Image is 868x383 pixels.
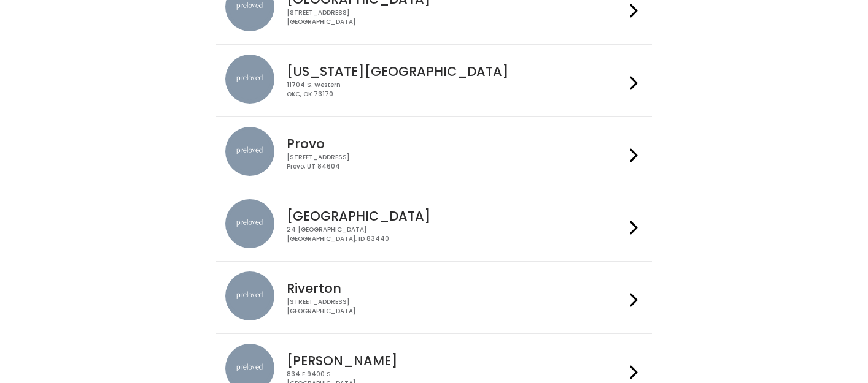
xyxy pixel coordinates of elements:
h4: [PERSON_NAME] [287,354,624,368]
div: [STREET_ADDRESS] [GEOGRAPHIC_DATA] [287,9,624,26]
div: [STREET_ADDRESS] [GEOGRAPHIC_DATA] [287,298,624,316]
img: preloved location [225,271,274,320]
a: preloved location Riverton [STREET_ADDRESS][GEOGRAPHIC_DATA] [225,271,642,324]
a: preloved location [GEOGRAPHIC_DATA] 24 [GEOGRAPHIC_DATA][GEOGRAPHIC_DATA], ID 83440 [225,199,642,251]
h4: Riverton [287,281,624,295]
a: preloved location Provo [STREET_ADDRESS]Provo, UT 84604 [225,127,642,179]
a: preloved location [US_STATE][GEOGRAPHIC_DATA] 11704 S. WesternOKC, OK 73170 [225,55,642,107]
h4: [GEOGRAPHIC_DATA] [287,209,624,223]
div: 24 [GEOGRAPHIC_DATA] [GEOGRAPHIC_DATA], ID 83440 [287,226,624,243]
h4: [US_STATE][GEOGRAPHIC_DATA] [287,64,624,78]
img: preloved location [225,127,274,176]
h4: Provo [287,137,624,151]
img: preloved location [225,199,274,248]
div: [STREET_ADDRESS] Provo, UT 84604 [287,153,624,171]
img: preloved location [225,55,274,104]
div: 11704 S. Western OKC, OK 73170 [287,81,624,99]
